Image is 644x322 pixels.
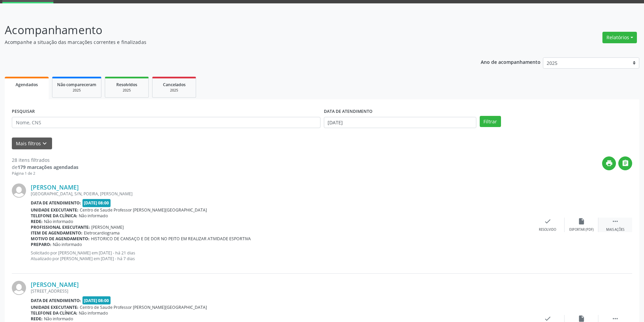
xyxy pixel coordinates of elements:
button: Mais filtroskeyboard_arrow_down [12,138,52,149]
div: [STREET_ADDRESS] [31,288,531,294]
div: de [12,164,78,171]
a: [PERSON_NAME] [31,183,79,191]
span: [PERSON_NAME] [91,224,124,230]
div: Resolvido [539,227,556,232]
a: [PERSON_NAME] [31,281,79,288]
label: PESQUISAR [12,106,35,117]
p: Acompanhamento [5,22,449,39]
b: Telefone da clínica: [31,310,77,316]
div: Exportar (PDF) [569,227,594,232]
span: Cancelados [163,82,186,88]
b: Data de atendimento: [31,200,81,206]
div: 2025 [110,88,144,93]
button:  [618,156,632,170]
span: Não informado [44,219,73,224]
b: Item de agendamento: [31,230,82,236]
b: Unidade executante: [31,207,78,213]
i:  [622,159,629,167]
b: Motivo de agendamento: [31,236,90,242]
input: Selecione um intervalo [324,117,476,128]
i: print [605,159,613,167]
i: check [544,218,551,225]
span: Agendados [16,82,38,88]
button: Relatórios [602,32,637,43]
p: Solicitado por [PERSON_NAME] em [DATE] - há 21 dias Atualizado por [PERSON_NAME] em [DATE] - há 7... [31,250,531,262]
button: Filtrar [480,116,501,127]
span: Não informado [79,310,108,316]
img: img [12,281,26,295]
span: Não informado [44,316,73,322]
div: 28 itens filtrados [12,156,78,164]
div: 2025 [57,88,96,93]
span: Não informado [79,213,108,219]
span: Não informado [53,242,82,247]
div: Mais ações [606,227,624,232]
b: Preparo: [31,242,51,247]
div: Página 1 de 2 [12,171,78,176]
span: Eletrocardiograma [84,230,120,236]
strong: 179 marcações agendadas [18,164,78,170]
b: Data de atendimento: [31,298,81,303]
div: 2025 [157,88,191,93]
b: Profissional executante: [31,224,90,230]
i: keyboard_arrow_down [41,140,48,147]
span: Resolvidos [116,82,137,88]
b: Rede: [31,219,43,224]
span: [DATE] 08:00 [82,199,111,207]
span: Centro de Saude Professor [PERSON_NAME][GEOGRAPHIC_DATA] [80,304,207,310]
span: Centro de Saude Professor [PERSON_NAME][GEOGRAPHIC_DATA] [80,207,207,213]
label: DATA DE ATENDIMENTO [324,106,373,117]
p: Acompanhe a situação das marcações correntes e finalizadas [5,39,449,46]
i: insert_drive_file [578,218,585,225]
button: print [602,156,616,170]
img: img [12,183,26,198]
input: Nome, CNS [12,117,320,128]
i:  [612,218,619,225]
b: Telefone da clínica: [31,213,77,219]
div: [GEOGRAPHIC_DATA], S/N, POEIRA, [PERSON_NAME] [31,191,531,197]
b: Rede: [31,316,43,322]
p: Ano de acompanhamento [481,57,541,66]
span: HISTORICO DE CANSAÇO E DE DOR NO PEITO EM REALIZAR ATIVIDADE ESPORTIVA [91,236,251,242]
span: [DATE] 08:00 [82,296,111,304]
span: Não compareceram [57,82,96,88]
b: Unidade executante: [31,304,78,310]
